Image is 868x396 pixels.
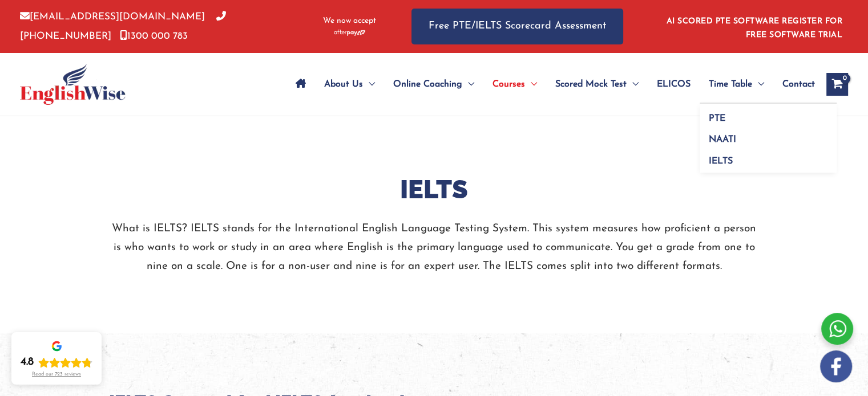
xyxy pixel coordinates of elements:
[315,64,384,104] a: About UsMenu Toggle
[323,15,376,27] span: We now accept
[700,125,837,147] a: NAATI
[667,17,843,39] a: AI SCORED PTE SOFTWARE REGISTER FOR FREE SOFTWARE TRIAL
[709,135,736,144] span: NAATI
[782,64,815,104] span: Contact
[109,173,760,207] h2: IELTS
[462,64,474,104] span: Menu Toggle
[555,64,627,104] span: Scored Mock Test
[393,64,462,104] span: Online Coaching
[700,64,773,104] a: Time TableMenu Toggle
[286,64,815,104] nav: Site Navigation: Main Menu
[709,157,733,166] span: IELTS
[773,64,815,104] a: Contact
[700,104,837,125] a: PTE
[109,219,760,276] p: What is IELTS? IELTS stands for the International English Language Testing System. This system me...
[21,356,34,369] div: 4.8
[820,350,852,382] img: white-facebook.png
[525,64,537,104] span: Menu Toggle
[752,64,764,104] span: Menu Toggle
[20,64,126,105] img: cropped-ew-logo
[384,64,483,104] a: Online CoachingMenu Toggle
[492,64,525,104] span: Courses
[363,64,375,104] span: Menu Toggle
[20,12,205,22] a: [EMAIL_ADDRESS][DOMAIN_NAME]
[483,64,546,104] a: CoursesMenu Toggle
[334,30,365,36] img: Afterpay-Logo
[700,146,837,173] a: IELTS
[709,64,752,104] span: Time Table
[32,371,81,378] div: Read our 723 reviews
[627,64,639,104] span: Menu Toggle
[411,9,623,44] a: Free PTE/IELTS Scorecard Assessment
[546,64,648,104] a: Scored Mock TestMenu Toggle
[660,8,848,45] aside: Header Widget 1
[826,73,848,96] a: View Shopping Cart, empty
[324,64,363,104] span: About Us
[709,114,725,123] span: PTE
[648,64,700,104] a: ELICOS
[120,31,188,41] a: 1300 000 783
[21,356,92,369] div: Rating: 4.8 out of 5
[657,64,691,104] span: ELICOS
[20,12,226,40] a: [PHONE_NUMBER]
